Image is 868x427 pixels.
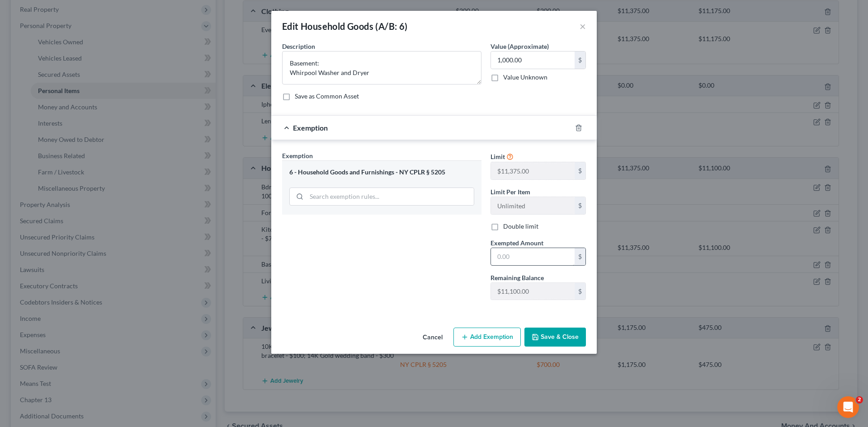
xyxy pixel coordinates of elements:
span: Exemption [282,152,313,160]
input: 0.00 [491,52,575,69]
label: Value Unknown [503,73,547,82]
div: $ [575,197,585,214]
input: -- [491,197,575,214]
label: Double limit [503,222,538,231]
label: Remaining Balance [491,273,544,282]
input: 0.00 [491,248,575,265]
input: -- [491,283,575,300]
label: Save as Common Asset [295,92,359,101]
label: Value (Approximate) [491,42,549,51]
div: 6 - Household Goods and Furnishings - NY CPLR § 5205 [289,168,474,177]
button: × [580,21,586,32]
iframe: Intercom live chat [837,396,859,418]
button: Add Exemption [453,328,521,347]
span: Exempted Amount [491,239,543,247]
div: $ [575,162,585,179]
span: Description [282,42,315,50]
button: Save & Close [524,328,586,347]
button: Cancel [415,328,450,347]
div: $ [575,283,585,300]
div: $ [575,52,585,69]
input: -- [491,162,575,179]
span: Exemption [293,123,328,132]
input: Search exemption rules... [307,188,474,205]
label: Limit Per Item [491,187,530,197]
div: $ [575,248,585,265]
span: 2 [856,396,863,404]
span: Limit [491,153,505,160]
div: Edit Household Goods (A/B: 6) [282,20,408,33]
